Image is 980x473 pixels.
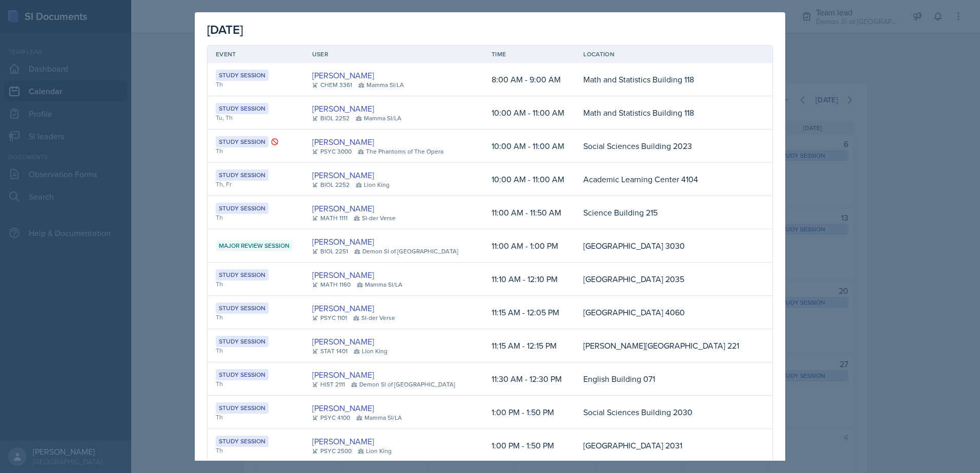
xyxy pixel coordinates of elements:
[216,379,296,389] div: Th
[575,63,756,96] td: Math and Statistics Building 118
[351,380,455,389] div: Demon SI of [GEOGRAPHIC_DATA]
[483,63,575,96] td: 8:00 AM - 9:00 AM
[312,335,374,348] a: [PERSON_NAME]
[312,347,348,356] div: STAT 1401
[483,362,575,396] td: 11:30 AM - 12:30 PM
[575,130,756,163] td: Social Sciences Building 2023
[483,263,575,296] td: 11:10 AM - 12:10 PM
[358,147,443,156] div: The Phantoms of The Opera
[216,279,296,289] div: Th
[216,146,296,156] div: Th
[575,396,756,429] td: Social Sciences Building 2030
[312,147,352,156] div: PSYC 3000
[575,329,756,362] td: [PERSON_NAME][GEOGRAPHIC_DATA] 221
[312,446,352,456] div: PSYC 2500
[575,229,756,263] td: [GEOGRAPHIC_DATA] 3030
[575,196,756,229] td: Science Building 215
[483,429,575,462] td: 1:00 PM - 1:50 PM
[353,313,395,322] div: SI-der Verse
[483,296,575,329] td: 11:15 AM - 12:05 PM
[312,402,374,414] a: [PERSON_NAME]
[312,114,350,123] div: BIOL 2252
[358,446,392,456] div: Lion King
[216,80,296,89] div: Th
[216,240,293,251] div: Major Review Session
[312,80,352,90] div: CHEM 3361
[216,169,269,181] div: Study Session
[312,69,374,81] a: [PERSON_NAME]
[356,413,402,422] div: Mamma SI/LA
[207,20,773,39] div: [DATE]
[356,180,390,189] div: Lion King
[216,446,296,455] div: Th
[312,435,374,447] a: [PERSON_NAME]
[216,346,296,355] div: Th
[483,46,575,63] th: Time
[357,280,402,289] div: Mamma SI/LA
[356,114,401,123] div: Mamma SI/LA
[216,436,269,447] div: Study Session
[354,247,458,256] div: Demon SI of [GEOGRAPHIC_DATA]
[216,203,269,214] div: Study Session
[312,413,350,422] div: PSYC 4100
[354,213,396,223] div: SI-der Verse
[216,70,269,81] div: Study Session
[216,180,296,189] div: Th, Fr
[216,303,269,314] div: Study Session
[483,163,575,196] td: 10:00 AM - 11:00 AM
[304,46,483,63] th: User
[216,369,269,380] div: Study Session
[216,103,269,114] div: Study Session
[216,113,296,122] div: Tu, Th
[312,136,374,148] a: [PERSON_NAME]
[483,96,575,130] td: 10:00 AM - 11:00 AM
[575,296,756,329] td: [GEOGRAPHIC_DATA] 4060
[575,429,756,462] td: [GEOGRAPHIC_DATA] 2031
[312,169,374,181] a: [PERSON_NAME]
[312,302,374,314] a: [PERSON_NAME]
[358,80,404,90] div: Mamma SI/LA
[483,396,575,429] td: 1:00 PM - 1:50 PM
[216,269,269,281] div: Study Session
[216,213,296,222] div: Th
[575,96,756,130] td: Math and Statistics Building 118
[216,336,269,347] div: Study Session
[312,102,374,115] a: [PERSON_NAME]
[312,269,374,281] a: [PERSON_NAME]
[354,347,387,356] div: Lion King
[216,413,296,422] div: Th
[312,213,348,223] div: MATH 1111
[312,235,374,248] a: [PERSON_NAME]
[312,202,374,214] a: [PERSON_NAME]
[216,313,296,322] div: Th
[216,402,269,414] div: Study Session
[483,130,575,163] td: 10:00 AM - 11:00 AM
[575,263,756,296] td: [GEOGRAPHIC_DATA] 2035
[575,163,756,196] td: Academic Learning Center 4104
[312,180,350,189] div: BIOL 2252
[483,196,575,229] td: 11:00 AM - 11:50 AM
[483,329,575,362] td: 11:15 AM - 12:15 PM
[208,46,304,63] th: Event
[312,369,374,381] a: [PERSON_NAME]
[312,247,348,256] div: BIOL 2251
[575,46,756,63] th: Location
[312,280,351,289] div: MATH 1160
[312,313,347,322] div: PSYC 1101
[216,136,269,147] div: Study Session
[575,362,756,396] td: English Building 071
[312,380,345,389] div: HIST 2111
[483,229,575,263] td: 11:00 AM - 1:00 PM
